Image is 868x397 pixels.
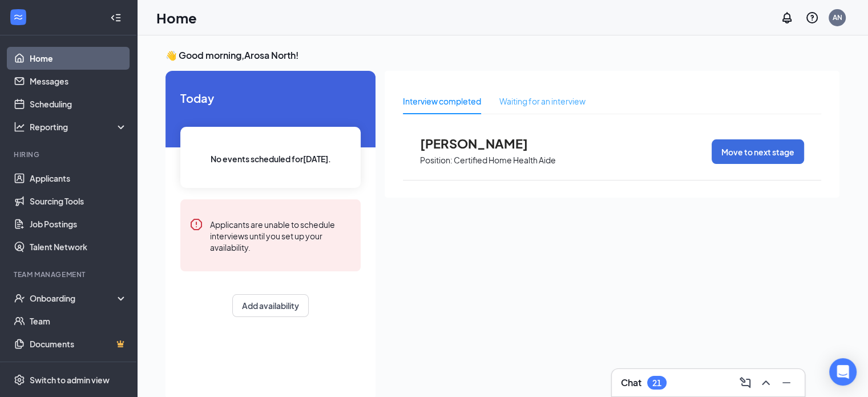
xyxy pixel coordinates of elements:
[30,332,127,355] a: DocumentsCrown
[30,235,127,258] a: Talent Network
[454,155,556,166] p: Certified Home Health Aide
[14,150,125,159] div: Hiring
[189,218,203,231] svg: Error
[30,190,127,212] a: Sourcing Tools
[180,89,361,107] span: Today
[30,374,110,386] div: Switch to admin view
[30,355,127,378] a: SurveysCrown
[14,292,25,304] svg: UserCheck
[621,376,641,389] h3: Chat
[14,374,25,386] svg: Settings
[420,136,546,151] span: [PERSON_NAME]
[833,13,842,22] div: AN
[30,47,127,70] a: Home
[110,12,122,23] svg: Collapse
[780,376,793,390] svg: Minimize
[420,155,453,166] p: Position:
[210,218,352,253] div: Applicants are unable to schedule interviews until you set up your availability.
[738,376,752,390] svg: ComposeMessage
[156,8,197,27] h1: Home
[499,95,586,107] div: Waiting for an interview
[165,49,839,62] h3: 👋 Good morning, Arosa North !
[30,292,118,304] div: Onboarding
[712,139,804,164] button: Move to next stage
[652,378,661,388] div: 21
[30,121,128,133] div: Reporting
[805,11,819,25] svg: QuestionInfo
[14,270,125,279] div: Team Management
[757,374,775,392] button: ChevronUp
[829,358,857,386] div: Open Intercom Messenger
[403,95,481,107] div: Interview completed
[232,294,309,317] button: Add availability
[759,376,773,390] svg: ChevronUp
[13,11,24,23] svg: WorkstreamLogo
[30,93,127,115] a: Scheduling
[777,374,796,392] button: Minimize
[30,310,127,332] a: Team
[14,121,25,133] svg: Analysis
[736,374,754,392] button: ComposeMessage
[211,153,331,165] span: No events scheduled for [DATE] .
[780,11,794,25] svg: Notifications
[30,212,127,235] a: Job Postings
[30,167,127,190] a: Applicants
[30,70,127,93] a: Messages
